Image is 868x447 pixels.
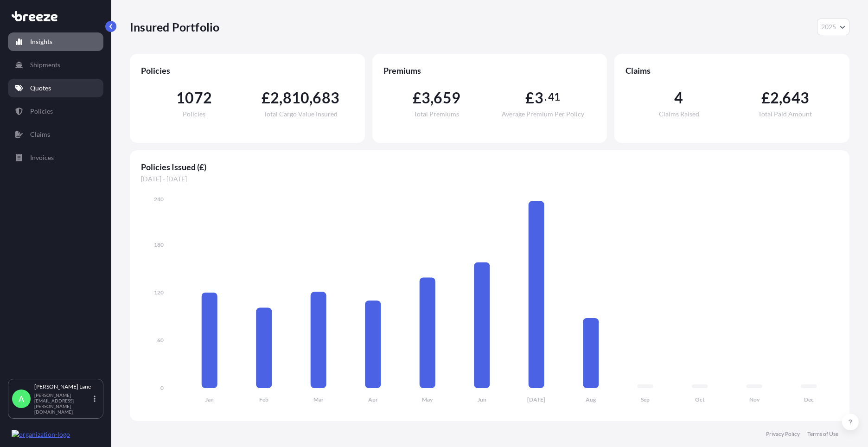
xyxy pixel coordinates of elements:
[383,65,596,76] span: Premiums
[422,396,433,403] tspan: May
[154,289,164,296] tspan: 120
[270,90,279,105] span: 2
[478,396,486,403] tspan: Jun
[30,130,50,139] p: Claims
[160,384,164,391] tspan: 0
[804,396,814,403] tspan: Dec
[434,90,460,105] span: 659
[761,90,770,105] span: £
[279,90,282,105] span: ,
[535,90,543,105] span: 3
[414,111,459,117] span: Total Premiums
[641,396,650,403] tspan: Sep
[817,19,849,35] button: Year Selector
[12,430,70,439] img: organization-logo
[313,90,339,105] span: 683
[34,383,92,390] p: [PERSON_NAME] Lane
[34,392,92,415] p: [PERSON_NAME][EMAIL_ADDRESS][PERSON_NAME][DOMAIN_NAME]
[176,90,212,105] span: 1072
[141,65,354,76] span: Policies
[770,90,779,105] span: 2
[548,93,560,101] span: 41
[30,107,53,116] p: Policies
[8,32,103,51] a: Insights
[413,90,421,105] span: £
[766,430,800,438] a: Privacy Policy
[309,90,313,105] span: ,
[659,111,699,117] span: Claims Raised
[779,90,782,105] span: ,
[821,22,836,32] span: 2025
[674,90,683,105] span: 4
[782,90,809,105] span: 643
[525,90,534,105] span: £
[544,93,547,101] span: .
[141,161,838,172] span: Policies Issued (£)
[183,111,205,117] span: Policies
[283,90,310,105] span: 810
[368,396,378,403] tspan: Apr
[263,111,338,117] span: Total Cargo Value Insured
[30,37,52,46] p: Insights
[262,90,270,105] span: £
[205,396,214,403] tspan: Jan
[8,79,103,97] a: Quotes
[586,396,596,403] tspan: Aug
[141,174,838,184] span: [DATE] - [DATE]
[130,19,219,34] p: Insured Portfolio
[8,102,103,121] a: Policies
[19,394,24,403] span: A
[625,65,838,76] span: Claims
[430,90,434,105] span: ,
[502,111,584,117] span: Average Premium Per Policy
[30,60,60,70] p: Shipments
[313,396,324,403] tspan: Mar
[30,153,54,162] p: Invoices
[154,241,164,248] tspan: 180
[695,396,705,403] tspan: Oct
[8,125,103,144] a: Claims
[30,83,51,93] p: Quotes
[421,90,430,105] span: 3
[154,196,164,203] tspan: 240
[749,396,760,403] tspan: Nov
[8,56,103,74] a: Shipments
[157,337,164,344] tspan: 60
[8,148,103,167] a: Invoices
[758,111,812,117] span: Total Paid Amount
[807,430,838,438] a: Terms of Use
[527,396,545,403] tspan: [DATE]
[259,396,268,403] tspan: Feb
